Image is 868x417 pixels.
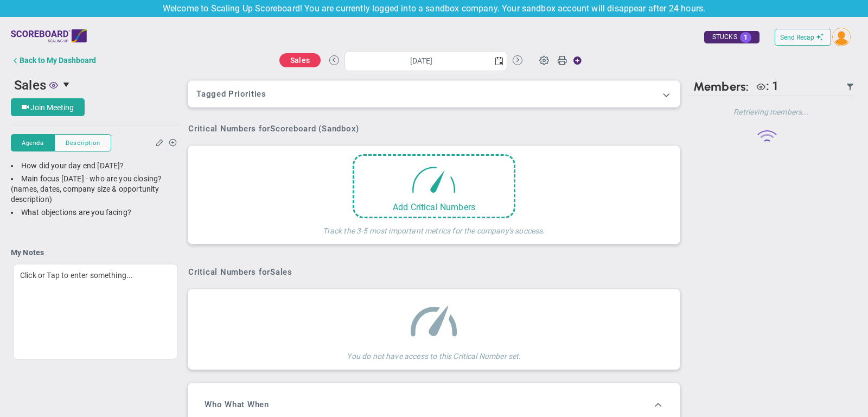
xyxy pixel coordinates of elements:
[846,83,854,91] span: Filter Updated Members
[11,161,180,171] div: How did your day end [DATE]?
[188,267,295,277] div: Critical Numbers for
[354,202,514,212] div: Add Critical Numbers
[22,138,43,148] span: Agenda
[11,49,96,71] button: Back to My Dashboard
[557,55,567,70] span: Print Huddle
[323,218,545,236] h4: Track the 3-5 most important metrics for the company's success.
[11,25,87,47] img: scalingup-logo.svg
[492,52,507,71] span: select
[66,138,100,148] span: Description
[11,248,180,257] h4: My Notes
[30,103,74,112] span: Join Meeting
[270,124,359,134] span: Scoreboard (Sandbox)
[534,49,554,70] span: Huddle Settings
[772,79,779,93] span: 1
[11,134,54,151] button: Agenda
[54,134,111,151] button: Description
[347,344,521,361] h4: You do not have access to this Critical Number set.
[568,53,582,68] span: Action Button
[766,79,769,93] span: :
[13,264,178,359] div: Click or Tap to enter something...
[11,98,85,116] button: Join Meeting
[205,400,269,409] h3: Who What When
[188,124,362,134] div: Critical Numbers for
[58,75,76,94] span: select
[270,267,292,277] span: Sales
[290,56,310,65] span: Sales
[49,80,58,89] span: Viewer
[693,79,749,94] span: Members:
[11,174,180,205] div: Main focus [DATE] - who are you closing? (names, dates, company size & opportunity description)
[20,56,96,65] div: Back to My Dashboard
[832,28,851,46] img: 193898.Person.photo
[11,207,180,218] div: What objections are you facing?
[688,107,854,117] h4: Retrieving members...
[740,32,751,43] span: 1
[704,31,759,43] div: STUCKS
[780,34,814,41] span: Send Recap
[196,89,672,99] h3: Tagged Priorities
[751,79,779,94] div: Hannah Dogru is a Viewer.
[14,78,46,93] span: Sales
[775,29,831,46] button: Send Recap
